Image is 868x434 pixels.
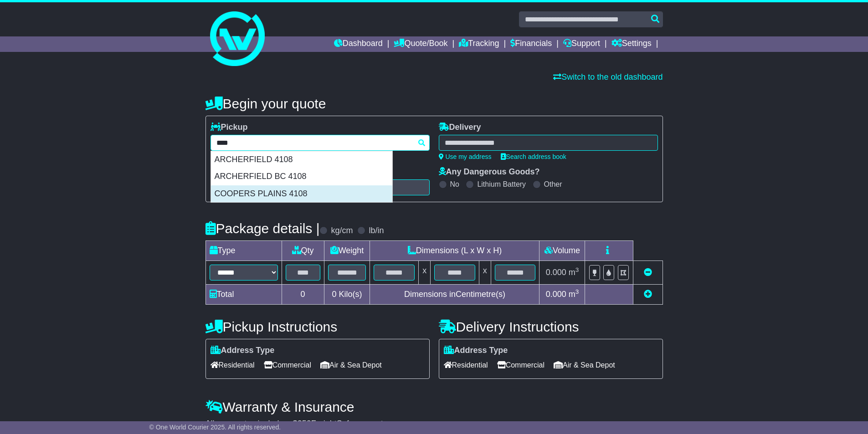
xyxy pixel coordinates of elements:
[501,153,566,160] a: Search address book
[554,358,615,372] span: Air & Sea Depot
[369,226,384,236] label: lb/in
[264,358,311,372] span: Commercial
[370,285,539,305] td: Dimensions in Centimetre(s)
[444,358,488,372] span: Residential
[546,290,566,299] span: 0.000
[282,285,324,305] td: 0
[497,358,544,372] span: Commercial
[569,290,579,299] span: m
[211,151,392,168] div: ARCHERFIELD 4108
[479,261,491,285] td: x
[205,399,663,414] h4: Warranty & Insurance
[205,221,320,236] h4: Package details |
[331,226,353,236] label: kg/cm
[644,290,652,299] a: Add new item
[546,268,566,277] span: 0.000
[439,153,492,160] a: Use my address
[205,285,282,305] td: Total
[370,241,539,261] td: Dimensions (L x W x H)
[211,135,430,151] typeahead: Please provide city
[332,290,336,299] span: 0
[394,36,447,52] a: Quote/Book
[510,36,552,52] a: Financials
[211,123,248,133] label: Pickup
[282,241,324,261] td: Qty
[575,266,579,273] sup: 3
[419,261,431,285] td: x
[450,180,459,189] label: No
[324,285,370,305] td: Kilo(s)
[611,36,652,52] a: Settings
[205,241,282,261] td: Type
[644,268,652,277] a: Remove this item
[439,167,540,177] label: Any Dangerous Goods?
[569,268,579,277] span: m
[211,346,275,356] label: Address Type
[149,424,281,431] span: © One World Courier 2025. All rights reserved.
[298,419,311,428] span: 250
[211,168,392,185] div: ARCHERFIELD BC 4108
[211,358,255,372] span: Residential
[320,358,382,372] span: Air & Sea Depot
[205,96,663,111] h4: Begin your quote
[575,288,579,295] sup: 3
[563,36,600,52] a: Support
[439,319,663,334] h4: Delivery Instructions
[205,319,430,334] h4: Pickup Instructions
[444,346,508,356] label: Address Type
[205,419,663,429] div: All our quotes include a $ FreightSafe warranty.
[477,180,526,189] label: Lithium Battery
[211,185,392,203] div: COOPERS PLAINS 4108
[334,36,383,52] a: Dashboard
[544,180,562,189] label: Other
[553,72,663,82] a: Switch to the old dashboard
[439,123,481,133] label: Delivery
[459,36,499,52] a: Tracking
[324,241,370,261] td: Weight
[539,241,585,261] td: Volume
